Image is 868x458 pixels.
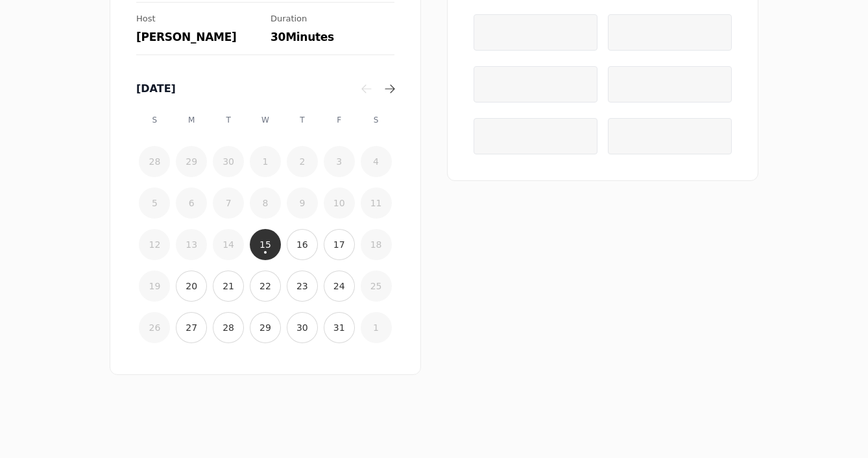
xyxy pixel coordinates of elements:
button: 8 [250,187,281,219]
time: 5 [152,197,158,210]
button: 6 [176,187,207,219]
button: 7 [213,187,244,219]
div: S [139,104,170,136]
button: 9 [287,187,318,219]
button: 22 [250,271,281,302]
time: 22 [259,280,271,293]
time: 29 [259,321,271,334]
time: 9 [299,197,305,210]
button: 26 [139,312,170,343]
button: 1 [250,146,281,177]
time: 2 [299,155,305,168]
button: 11 [361,187,392,219]
time: 6 [189,197,195,210]
button: 12 [139,229,170,260]
time: 19 [149,280,161,293]
button: 14 [213,229,244,260]
button: 5 [139,187,170,219]
button: 17 [324,229,355,260]
button: 30 [213,146,244,177]
button: 29 [250,312,281,343]
time: 31 [333,321,345,334]
button: 2 [287,146,318,177]
time: 10 [333,197,345,210]
time: 23 [296,280,308,293]
button: 29 [176,146,207,177]
div: [PERSON_NAME] [136,30,260,44]
time: 1 [263,155,269,168]
button: 13 [176,229,207,260]
button: 30 [287,312,318,343]
time: 18 [370,238,382,251]
div: Host [136,13,260,25]
div: M [176,104,207,136]
time: 3 [336,155,342,168]
time: 11 [370,197,382,210]
time: 13 [186,238,197,251]
time: 15 [259,238,271,251]
button: 19 [139,271,170,302]
div: T [287,104,318,136]
time: 20 [186,280,197,293]
time: 8 [263,197,269,210]
time: 30 [223,155,234,168]
button: 10 [324,187,355,219]
div: F [324,104,355,136]
button: 20 [176,271,207,302]
div: [DATE] [136,81,357,97]
div: T [213,104,244,136]
time: 27 [186,321,197,334]
time: 25 [370,280,382,293]
time: 28 [223,321,234,334]
button: 15 [250,229,281,260]
button: 18 [361,229,392,260]
time: 4 [373,155,379,168]
button: 1 [361,312,392,343]
time: 26 [149,321,161,334]
button: 16 [287,229,318,260]
time: 12 [149,238,161,251]
div: S [361,104,392,136]
time: 17 [333,238,345,251]
div: Duration [271,13,394,25]
time: 29 [186,155,197,168]
button: 28 [139,146,170,177]
time: 28 [149,155,161,168]
button: 28 [213,312,244,343]
button: 25 [361,271,392,302]
time: 30 [296,321,308,334]
time: 14 [223,238,234,251]
button: 23 [287,271,318,302]
div: W [250,104,281,136]
time: 7 [226,197,232,210]
button: 3 [324,146,355,177]
button: 27 [176,312,207,343]
time: 1 [373,321,379,334]
button: 21 [213,271,244,302]
button: 31 [324,312,355,343]
button: 4 [361,146,392,177]
time: 16 [296,238,308,251]
button: 24 [324,271,355,302]
div: 30 Minutes [271,30,394,44]
time: 24 [333,280,345,293]
time: 21 [223,280,234,293]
